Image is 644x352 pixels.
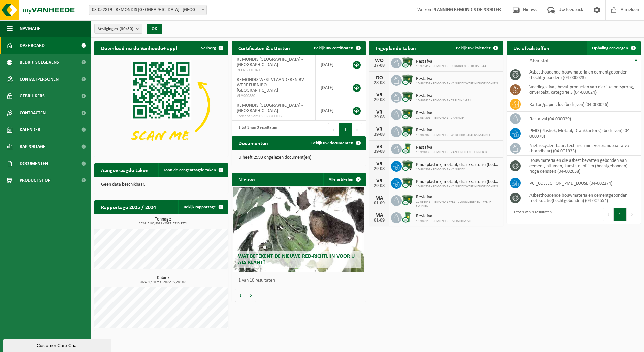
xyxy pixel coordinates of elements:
span: 10-982119 - REMONDIS - EVERYCOM VOF [416,219,473,223]
span: 03-052819 - REMONDIS WEST-VLAANDEREN - OOSTENDE [89,5,206,15]
img: WB-1100-CU [402,160,413,171]
a: Wat betekent de nieuwe RED-richtlijn voor u als klant? [233,187,364,272]
td: niet recycleerbaar, technisch niet verbrandbaar afval (brandbaar) (04-001933) [524,141,641,156]
img: WB-1100-CU [402,74,413,85]
div: 29-08 [373,149,386,154]
span: Toon de aangevraagde taken [164,168,216,172]
span: Product Shop [20,172,50,189]
button: Vestigingen(30/30) [94,24,142,34]
span: Rapportage [20,138,45,155]
span: REMONDIS WEST-VLAANDEREN BV - WERF FURNIBO - [GEOGRAPHIC_DATA] [237,77,307,93]
button: Previous [603,208,614,221]
span: Navigatie [20,20,40,37]
div: VR [373,178,386,184]
a: Bekijk uw kalender [451,41,503,55]
td: asbesthoudende bouwmaterialen cementgebonden (hechtgebonden) (04-000023) [524,67,641,82]
span: Pmd (plastiek, metaal, drankkartons) (bedrijven) [416,162,500,168]
span: Verberg [201,46,216,50]
img: WB-1100-CU [402,91,413,102]
div: 1 tot 3 van 3 resultaten [235,122,277,137]
a: Toon de aangevraagde taken [158,163,228,177]
td: bouwmaterialen die asbest bevatten gebonden aan cement, bitumen, kunststof of lijm (hechtgebonden... [524,156,641,176]
span: 10-984301 - REMONDIS - VAN ROEY [416,116,465,120]
span: REMONDIS [GEOGRAPHIC_DATA] - [GEOGRAPHIC_DATA] [237,57,303,67]
h2: Nieuws [232,173,262,186]
div: 29-08 [373,115,386,120]
span: Kalender [20,121,40,138]
img: WB-1100-CU [402,194,413,206]
h2: Ingeplande taken [369,41,423,54]
p: U heeft 2593 ongelezen document(en). [238,155,359,160]
span: 10-991835 - REMONDIS - VANDENHOEKE HENNEBERT [416,150,489,154]
span: Afvalstof [529,58,549,64]
h2: Aangevraagde taken [94,163,155,176]
button: OK [147,24,162,34]
td: [DATE] [316,100,346,121]
a: Bekijk rapportage [178,200,228,214]
span: Vestigingen [98,24,133,34]
span: Restafval [416,93,471,99]
td: restafval (04-000029) [524,112,641,126]
span: Restafval [416,128,490,133]
a: Bekijk uw certificaten [309,41,365,55]
h2: Documenten [232,136,275,149]
button: Verberg [196,41,228,55]
iframe: chat widget [3,337,112,352]
td: karton/papier, los (bedrijven) (04-000026) [524,97,641,112]
span: Bekijk uw certificaten [314,46,353,50]
td: voedingsafval, bevat producten van dierlijke oorsprong, onverpakt, categorie 3 (04-000024) [524,82,641,97]
span: 10-985965 - REMONDIS - WERF CHRISTIAENS MANDEL [416,133,490,137]
div: 1 tot 9 van 9 resultaten [510,207,552,222]
p: 1 van 10 resultaten [238,278,362,283]
div: MA [373,196,386,201]
span: VLA900880 [237,93,310,99]
a: Ophaling aanvragen [587,41,640,55]
div: VR [373,127,386,132]
span: 2024: 5166,801 t - 2025: 3513,977 t [98,222,228,225]
span: Gebruikers [20,88,45,105]
h2: Certificaten & attesten [232,41,297,54]
span: Restafval [416,145,489,150]
div: 01-09 [373,218,386,223]
div: MA [373,213,386,218]
a: Bekijk uw documenten [306,136,365,150]
span: 2024: 1,100 m3 - 2025: 85,280 m3 [98,281,228,284]
span: 10-968925 - REMONDIS - E3 PLEIN 1-211 [416,99,471,103]
span: Restafval [416,195,500,200]
td: [DATE] [316,75,346,100]
span: Bedrijfsgegevens [20,54,59,71]
button: 1 [614,208,627,221]
span: Consent-SelfD-VEG2200117 [237,114,310,119]
img: WB-1100-CU [402,177,413,188]
div: VR [373,92,386,98]
h2: Download nu de Vanheede+ app! [94,41,184,54]
div: VR [373,110,386,115]
button: Volgende [246,289,256,302]
span: Documenten [20,155,48,172]
span: Restafval [416,59,488,64]
span: Contactpersonen [20,71,59,88]
button: Next [352,123,362,137]
count: (30/30) [120,27,133,31]
h2: Rapportage 2025 / 2024 [94,200,163,213]
div: 01-09 [373,201,386,206]
td: [DATE] [316,55,346,75]
span: 03-052819 - REMONDIS WEST-VLAANDEREN - OOSTENDE [89,5,207,15]
span: Contracten [20,105,46,121]
span: RED25001940 [237,68,310,73]
p: Geen data beschikbaar. [101,182,222,187]
span: REMONDIS [GEOGRAPHIC_DATA] - [GEOGRAPHIC_DATA] [237,103,303,113]
img: Download de VHEPlus App [94,55,228,155]
strong: PLANNING REMONDIS DEPOORTER [432,7,501,12]
td: asbesthoudende bouwmaterialen cementgebonden met isolatie(hechtgebonden) (04-002554) [524,190,641,205]
div: DO [373,75,386,81]
a: Alle artikelen [323,173,365,186]
span: Restafval [416,111,465,116]
div: 29-08 [373,98,386,102]
button: 1 [339,123,352,137]
h3: Tonnage [98,217,228,225]
div: WO [373,58,386,63]
span: Wat betekent de nieuwe RED-richtlijn voor u als klant? [238,254,355,265]
span: Restafval [416,214,473,219]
